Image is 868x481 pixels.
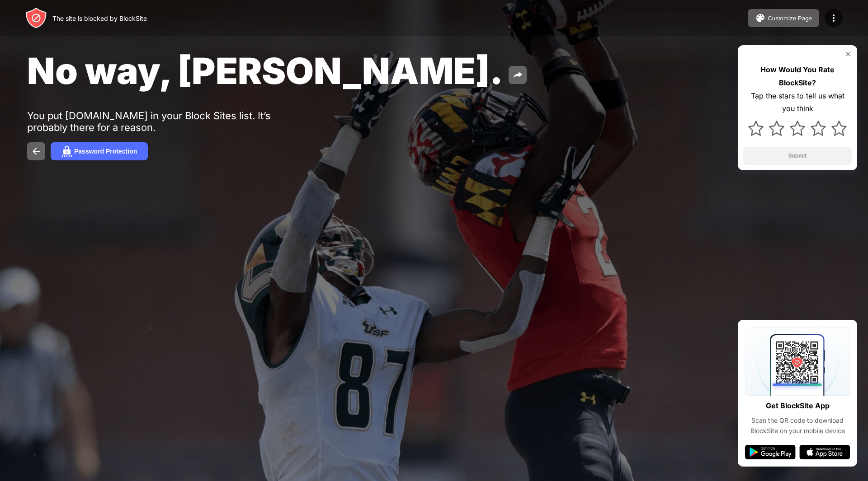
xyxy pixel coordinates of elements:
[811,121,826,136] img: star.svg
[745,416,850,436] div: Scan the QR code to download BlockSite on your mobile device
[31,146,42,157] img: back.svg
[790,121,805,136] img: star.svg
[27,49,503,93] span: No way, [PERSON_NAME].
[748,9,819,27] button: Customize Page
[828,13,839,23] img: menu-icon.svg
[745,327,850,396] img: qrcode.svg
[74,148,137,155] div: Password Protection
[52,14,147,22] div: The site is blocked by BlockSite
[743,89,852,116] div: Tap the stars to tell us what you think
[27,110,307,133] div: You put [DOMAIN_NAME] in your Block Sites list. It’s probably there for a reason.
[831,121,847,136] img: star.svg
[512,70,523,80] img: share.svg
[766,399,830,412] div: Get BlockSite App
[768,15,812,22] div: Customize Page
[51,142,148,160] button: Password Protection
[844,51,852,58] img: rate-us-close.svg
[745,445,796,459] img: google-play.svg
[799,445,850,459] img: app-store.svg
[743,147,852,165] button: Submit
[27,367,241,471] iframe: Banner
[755,13,766,23] img: pallet.svg
[61,146,72,157] img: password.svg
[743,63,852,89] div: How Would You Rate BlockSite?
[25,7,47,29] img: header-logo.svg
[769,121,784,136] img: star.svg
[748,121,764,136] img: star.svg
